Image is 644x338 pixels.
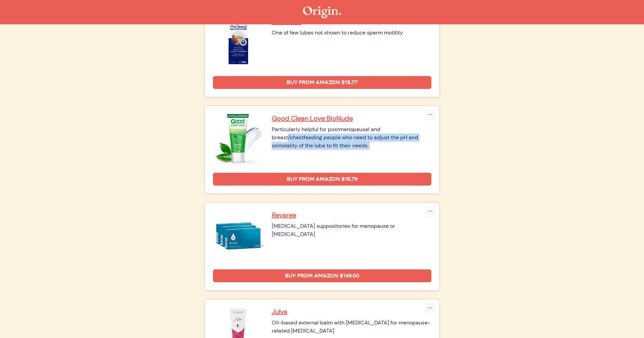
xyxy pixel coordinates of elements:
img: Revaree [213,211,264,261]
div: Particularly helpful for postmenopausal and breast/chestfeeding people who need to adjust the pH ... [272,125,431,150]
img: Pre-Seed [213,17,264,68]
a: Buy from Amazon $149.00 [213,269,431,282]
div: One of few lubes not shown to reduce sperm motility [272,29,431,37]
a: Buy from Amazon $15.79 [213,173,431,186]
a: Julva [272,307,431,316]
img: Good Clean Love BioNude [213,114,264,165]
div: [MEDICAL_DATA] suppositories for menopause or [MEDICAL_DATA] [272,222,431,238]
a: Buy from Amazon $15.77 [213,76,431,89]
a: Revaree [272,211,431,219]
div: Oil-based external balm with [MEDICAL_DATA] for menopause-related [MEDICAL_DATA] [272,319,431,335]
img: The Origin Shop [303,6,341,18]
a: Good Clean Love BioNude [272,114,431,123]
